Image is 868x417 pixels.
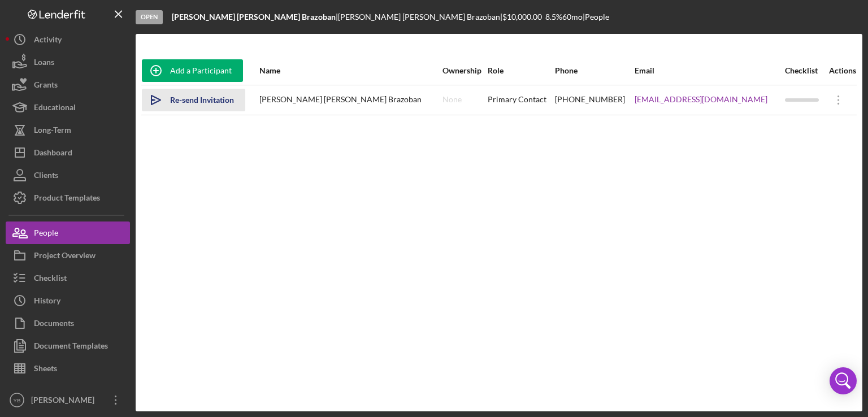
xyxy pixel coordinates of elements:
[34,357,57,383] div: Sheets
[635,95,767,104] a: [EMAIL_ADDRESS][DOMAIN_NAME]
[259,86,441,114] div: [PERSON_NAME] [PERSON_NAME] Brazoban
[555,66,633,75] div: Phone
[338,12,502,21] div: [PERSON_NAME] [PERSON_NAME] Brazoban |
[142,59,243,82] button: Add a Participant
[172,12,336,21] b: [PERSON_NAME] [PERSON_NAME] Brazoban
[34,186,100,212] div: Product Templates
[28,389,102,414] div: [PERSON_NAME]
[259,66,441,75] div: Name
[6,164,130,186] button: Clients
[6,244,130,267] button: Project Overview
[6,389,130,411] button: YB[PERSON_NAME]
[6,73,130,96] button: Grants
[6,141,130,164] button: Dashboard
[6,119,130,141] button: Long-Term
[34,28,62,54] div: Activity
[6,357,130,380] button: Sheets
[555,86,633,114] div: [PHONE_NUMBER]
[34,335,108,360] div: Document Templates
[785,66,823,75] div: Checklist
[34,96,76,121] div: Educational
[562,12,583,21] div: 60 mo
[488,66,554,75] div: Role
[170,89,234,111] div: Re-send Invitation
[6,186,130,209] button: Product Templates
[6,267,130,289] button: Checklist
[635,66,784,75] div: Email
[14,397,21,403] text: YB
[6,289,130,312] button: History
[34,119,71,144] div: Long-Term
[34,244,96,270] div: Project Overview
[34,141,72,167] div: Dashboard
[442,66,487,75] div: Ownership
[545,12,562,21] div: 8.5 %
[6,335,130,357] button: Document Templates
[142,89,245,111] button: Re-send Invitation
[136,10,163,24] div: Open
[34,289,60,315] div: History
[172,12,338,21] div: |
[442,95,462,104] div: None
[6,312,130,335] button: Documents
[34,267,67,292] div: Checklist
[6,96,130,119] button: Educational
[6,28,130,51] button: Activity
[583,12,609,21] div: | People
[502,12,545,21] div: $10,000.00
[830,367,857,394] div: Open Intercom Messenger
[170,59,232,82] div: Add a Participant
[34,164,58,189] div: Clients
[6,51,130,73] button: Loans
[824,66,856,75] div: Actions
[34,73,58,99] div: Grants
[34,221,58,247] div: People
[6,221,130,244] button: People
[34,51,54,76] div: Loans
[488,86,554,114] div: Primary Contact
[34,312,74,337] div: Documents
